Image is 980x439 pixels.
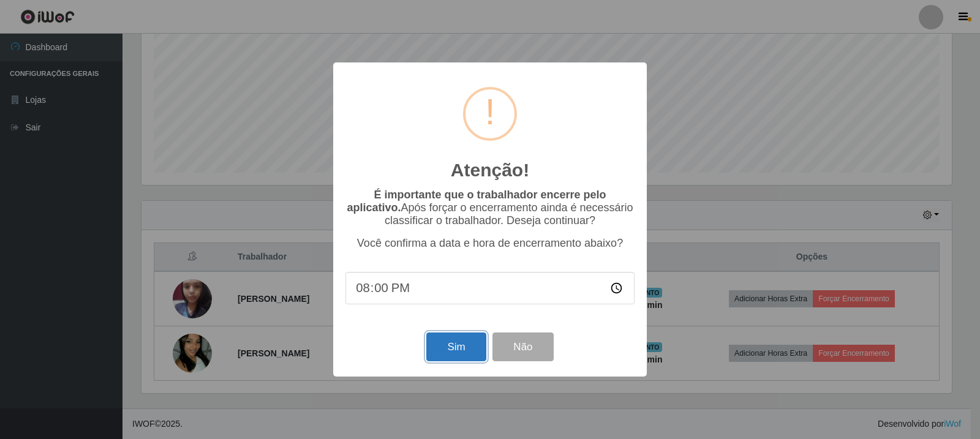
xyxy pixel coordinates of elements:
[347,189,606,214] b: É importante que o trabalhador encerre pelo aplicativo.
[451,159,529,181] h2: Atenção!
[345,189,635,227] p: Após forçar o encerramento ainda é necessário classificar o trabalhador. Deseja continuar?
[345,237,635,250] p: Você confirma a data e hora de encerramento abaixo?
[426,332,486,361] button: Sim
[492,332,553,361] button: Não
